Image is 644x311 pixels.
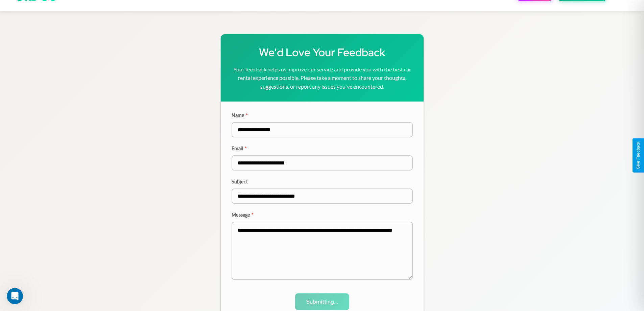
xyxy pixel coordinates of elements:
label: Message [232,212,413,218]
label: Name [232,112,413,118]
button: Submitting... [295,293,349,310]
label: Subject [232,179,413,184]
p: Your feedback helps us improve our service and provide you with the best car rental experience po... [232,65,413,91]
div: Give Feedback [636,142,641,169]
iframe: Intercom live chat [7,288,23,304]
h1: We'd Love Your Feedback [232,45,413,60]
label: Email [232,146,413,151]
